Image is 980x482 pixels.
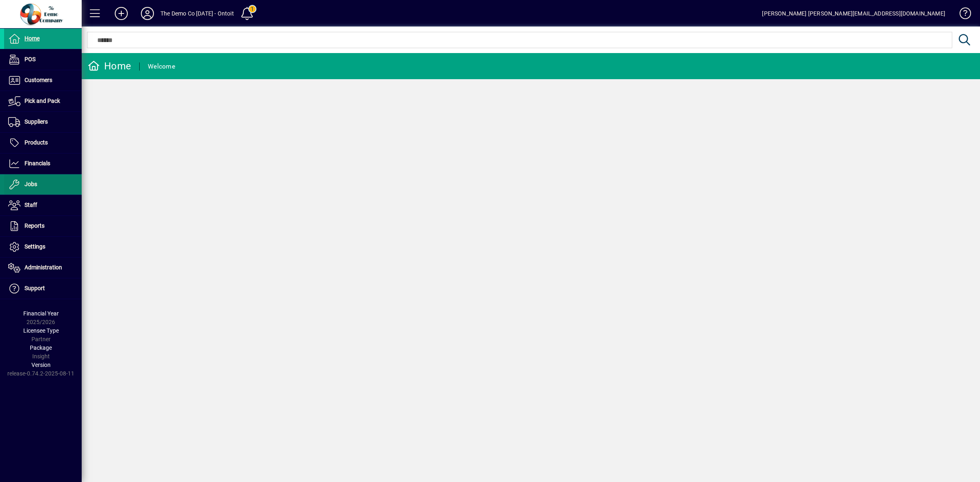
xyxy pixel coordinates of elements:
span: Version [31,362,51,368]
span: Jobs [24,181,37,187]
a: Suppliers [4,112,82,132]
span: Support [24,285,45,291]
span: Products [24,139,48,146]
a: Customers [4,70,82,91]
a: Staff [4,195,82,215]
a: Financials [4,153,82,174]
a: Administration [4,258,82,278]
span: Home [24,35,40,42]
span: Financial Year [23,310,59,317]
a: Support [4,278,82,299]
a: Settings [4,237,82,257]
span: Licensee Type [23,327,59,334]
span: Administration [24,264,62,271]
span: Staff [24,202,37,208]
a: Knowledge Base [953,2,970,28]
div: [PERSON_NAME] [PERSON_NAME][EMAIL_ADDRESS][DOMAIN_NAME] [762,7,945,20]
a: Products [4,133,82,153]
a: Jobs [4,174,82,195]
button: Add [108,6,134,21]
span: Suppliers [24,118,48,125]
span: Pick and Pack [24,98,60,104]
span: Financials [24,160,50,167]
div: Welcome [148,60,175,73]
a: Reports [4,216,82,236]
span: POS [24,56,36,62]
span: Customers [24,77,52,83]
div: The Demo Co [DATE] - Ontoit [160,7,234,20]
span: Settings [24,243,45,250]
button: Profile [134,6,160,21]
a: Pick and Pack [4,91,82,111]
a: POS [4,49,82,70]
div: Home [88,60,131,73]
span: Package [30,344,52,351]
span: Reports [24,222,45,229]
